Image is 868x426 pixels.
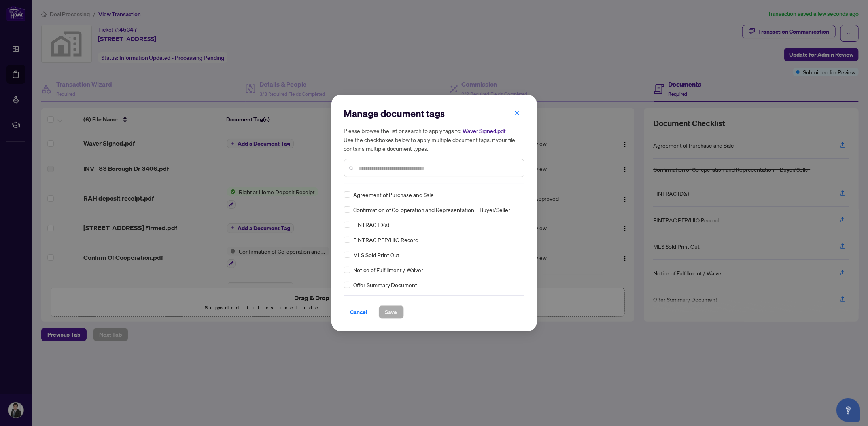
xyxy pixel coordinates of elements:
span: Confirmation of Co-operation and Representation—Buyer/Seller [354,205,511,214]
button: Cancel [344,305,374,319]
button: Save [379,305,404,319]
h5: Please browse the list or search to apply tags to: Use the checkboxes below to apply multiple doc... [344,126,524,153]
button: Open asap [836,398,860,422]
span: MLS Sold Print Out [354,250,400,259]
span: Offer Summary Document [354,280,418,289]
span: FINTRAC PEP/HIO Record [354,235,419,244]
span: close [514,110,520,116]
h2: Manage document tags [344,107,524,120]
span: Waver Signed.pdf [463,127,506,134]
span: Notice of Fulfillment / Waiver [354,265,424,274]
span: Agreement of Purchase and Sale [354,190,434,199]
span: Cancel [350,306,368,318]
span: FINTRAC ID(s) [354,220,390,229]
